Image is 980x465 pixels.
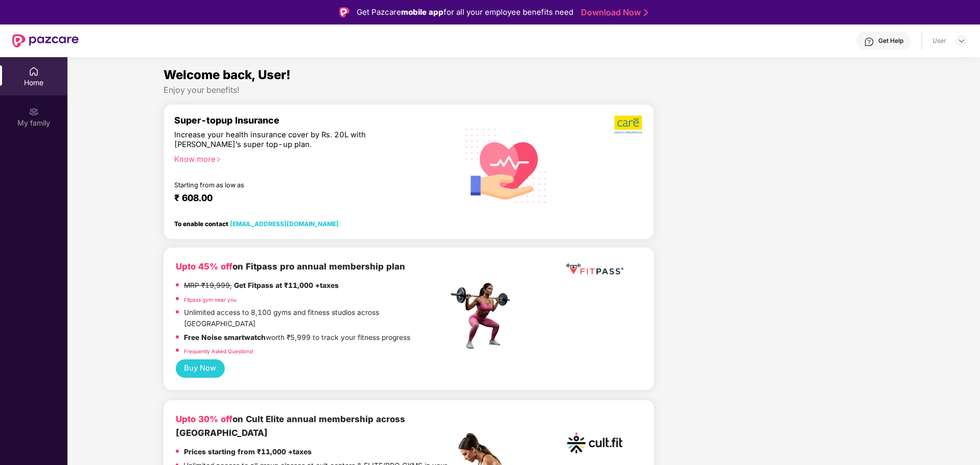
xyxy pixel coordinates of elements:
[174,155,442,162] div: Know more
[564,260,625,279] img: fppp.png
[958,37,966,45] img: svg+xml;base64,PHN2ZyBpZD0iRHJvcGRvd24tMzJ4MzIiIHhtbG5zPSJodHRwOi8vd3d3LnczLm9yZy8yMDAwL3N2ZyIgd2...
[184,332,410,344] p: worth ₹5,999 to track your fitness progress
[184,281,232,289] del: MRP ₹19,999,
[448,280,519,352] img: fpp.png
[357,6,573,18] div: Get Pazcare for all your employee benefits need
[176,359,225,378] button: Buy Now
[174,220,339,227] div: To enable contact
[174,181,405,188] div: Starting from as low as
[184,448,312,456] strong: Prices starting from ₹11,000 +taxes
[12,34,79,47] img: New Pazcare Logo
[184,307,448,329] p: Unlimited access to 8,100 gyms and fitness studios across [GEOGRAPHIC_DATA]
[164,85,884,95] div: Enjoy your benefits!
[644,7,648,18] img: Stroke
[230,220,339,228] a: [EMAIL_ADDRESS][DOMAIN_NAME]
[176,261,232,272] b: Upto 45% off
[339,7,349,17] img: Logo
[878,37,903,45] div: Get Help
[176,414,405,437] b: on Cult Elite annual membership across [GEOGRAPHIC_DATA]
[401,7,444,17] strong: mobile app
[614,115,643,134] img: b5dec4f62d2307b9de63beb79f102df3.png
[176,261,405,272] b: on Fitpass pro annual membership plan
[164,67,291,82] span: Welcome back, User!
[174,192,438,205] div: ₹ 608.00
[864,37,874,47] img: svg+xml;base64,PHN2ZyBpZD0iSGVscC0zMngzMiIgeG1sbnM9Imh0dHA6Ly93d3cudzMub3JnLzIwMDAvc3ZnIiB3aWR0aD...
[457,115,555,214] img: svg+xml;base64,PHN2ZyB4bWxucz0iaHR0cDovL3d3dy53My5vcmcvMjAwMC9zdmciIHhtbG5zOnhsaW5rPSJodHRwOi8vd3...
[174,130,404,150] div: Increase your health insurance cover by Rs. 20L with [PERSON_NAME]’s super top-up plan.
[174,115,448,126] div: Super-topup Insurance
[184,348,253,354] a: Frequently Asked Questions!
[581,7,645,18] a: Download Now
[932,37,946,45] div: User
[29,66,39,77] img: svg+xml;base64,PHN2ZyBpZD0iSG9tZSIgeG1sbnM9Imh0dHA6Ly93d3cudzMub3JnLzIwMDAvc3ZnIiB3aWR0aD0iMjAiIG...
[184,297,237,303] a: Fitpass gym near you
[29,107,39,117] img: svg+xml;base64,PHN2ZyB3aWR0aD0iMjAiIGhlaWdodD0iMjAiIHZpZXdCb3g9IjAgMCAyMCAyMCIgZmlsbD0ibm9uZSIgeG...
[184,333,266,341] strong: Free Noise smartwatch
[234,281,339,289] strong: Get Fitpass at ₹11,000 +taxes
[216,157,221,162] span: right
[176,414,232,424] b: Upto 30% off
